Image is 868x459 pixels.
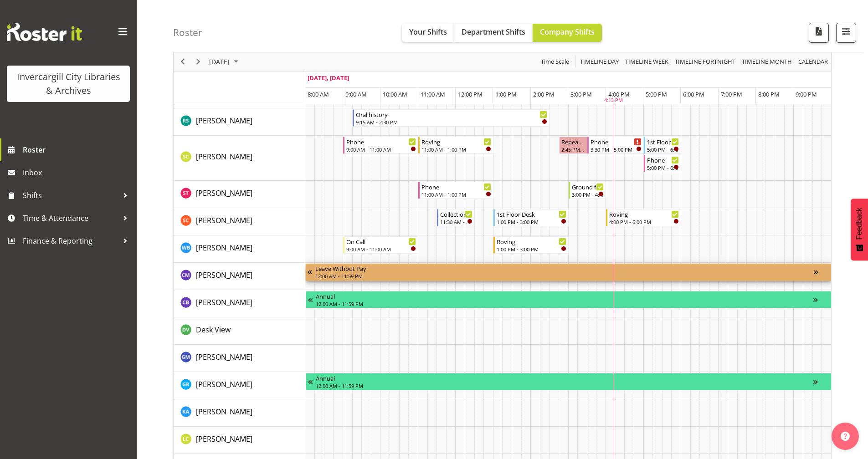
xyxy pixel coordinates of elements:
[561,137,585,146] div: Repeats every [DATE] - [PERSON_NAME]
[572,182,604,191] div: Ground floor Help Desk
[540,27,595,37] span: Company Shifts
[493,236,569,254] div: Willem Burger"s event - Roving Begin From Monday, October 6, 2025 at 1:00:00 PM GMT+13:00 Ends At...
[604,97,623,105] div: 4:13 PM
[409,27,447,37] span: Your Shifts
[836,23,856,43] button: Filter Shifts
[673,56,737,68] button: Fortnight
[740,56,794,68] button: Timeline Month
[23,234,118,248] span: Finance & Reporting
[196,215,252,226] a: [PERSON_NAME]
[570,90,592,98] span: 3:00 PM
[440,218,472,225] div: 11:30 AM - 12:30 PM
[192,56,205,68] button: Next
[644,137,681,154] div: Samuel Carter"s event - 1st Floor Desk Begin From Monday, October 6, 2025 at 5:00:00 PM GMT+13:00...
[402,24,454,42] button: Your Shifts
[346,237,416,246] div: On Call
[208,56,231,68] span: [DATE]
[421,146,491,153] div: 11:00 AM - 1:00 PM
[493,209,569,226] div: Serena Casey"s event - 1st Floor Desk Begin From Monday, October 6, 2025 at 1:00:00 PM GMT+13:00 ...
[647,137,679,146] div: 1st Floor Desk
[196,352,252,362] span: [PERSON_NAME]
[343,137,418,154] div: Samuel Carter"s event - Phone Begin From Monday, October 6, 2025 at 9:00:00 AM GMT+13:00 Ends At ...
[356,110,548,119] div: Oral history
[174,181,305,208] td: Saniya Thompson resource
[174,317,305,345] td: Desk View resource
[196,116,252,126] span: [PERSON_NAME]
[346,146,416,153] div: 9:00 AM - 11:00 AM
[196,379,252,390] a: [PERSON_NAME]
[356,118,548,126] div: 9:15 AM - 2:30 PM
[647,164,679,171] div: 5:00 PM - 6:00 PM
[421,182,491,191] div: Phone
[851,199,868,260] button: Feedback - Show survey
[23,143,132,157] span: Roster
[741,56,793,68] span: Timeline Month
[462,27,525,37] span: Department Shifts
[383,90,407,98] span: 10:00 AM
[572,191,604,198] div: 3:00 PM - 4:00 PM
[624,56,670,68] button: Timeline Week
[353,109,550,127] div: Rosie Stather"s event - Oral history Begin From Monday, October 6, 2025 at 9:15:00 AM GMT+13:00 E...
[196,270,252,280] a: [PERSON_NAME]
[587,137,644,154] div: Samuel Carter"s event - Phone Begin From Monday, October 6, 2025 at 3:30:00 PM GMT+13:00 Ends At ...
[315,264,814,273] div: Leave Without Pay
[497,237,566,246] div: Roving
[196,433,252,444] a: [PERSON_NAME]
[316,300,813,307] div: 12:00 AM - 11:59 PM
[421,90,445,98] span: 11:00 AM
[343,236,418,254] div: Willem Burger"s event - On Call Begin From Monday, October 6, 2025 at 9:00:00 AM GMT+13:00 Ends A...
[196,270,252,280] span: [PERSON_NAME]
[174,427,305,454] td: Linda Cooper resource
[23,166,132,179] span: Inbox
[315,272,814,280] div: 12:00 AM - 11:59 PM
[196,379,252,389] span: [PERSON_NAME]
[647,155,679,164] div: Phone
[196,242,252,253] a: [PERSON_NAME]
[646,90,667,98] span: 5:00 PM
[796,90,817,98] span: 9:00 PM
[190,52,206,71] div: next period
[608,90,630,98] span: 4:00 PM
[797,56,829,68] span: calendar
[196,188,252,198] span: [PERSON_NAME]
[206,52,244,71] div: October 6, 2025
[647,146,679,153] div: 5:00 PM - 6:00 PM
[196,243,252,253] span: [PERSON_NAME]
[458,90,483,98] span: 12:00 PM
[306,373,832,390] div: Grace Roscoe-Squires"s event - Annual Begin From Monday, October 6, 2025 at 12:00:00 AM GMT+13:00...
[306,291,832,308] div: Chris Broad"s event - Annual Begin From Monday, October 6, 2025 at 12:00:00 AM GMT+13:00 Ends At ...
[196,434,252,444] span: [PERSON_NAME]
[539,56,571,68] button: Time Scale
[174,208,305,235] td: Serena Casey resource
[345,90,367,98] span: 9:00 AM
[196,151,252,162] a: [PERSON_NAME]
[196,215,252,225] span: [PERSON_NAME]
[23,211,118,225] span: Time & Attendance
[174,263,305,290] td: Chamique Mamolo resource
[418,137,493,154] div: Samuel Carter"s event - Roving Begin From Monday, October 6, 2025 at 11:00:00 AM GMT+13:00 Ends A...
[569,182,606,199] div: Saniya Thompson"s event - Ground floor Help Desk Begin From Monday, October 6, 2025 at 3:00:00 PM...
[316,373,813,382] div: Annual
[16,70,121,97] div: Invercargill City Libraries & Archives
[609,218,679,225] div: 4:00 PM - 6:00 PM
[591,146,642,153] div: 3:30 PM - 5:00 PM
[674,56,736,68] span: Timeline Fortnight
[809,23,829,43] button: Download a PDF of the roster for the current day
[497,245,566,253] div: 1:00 PM - 3:00 PM
[173,27,202,38] h4: Roster
[196,297,252,308] a: [PERSON_NAME]
[174,136,305,181] td: Samuel Carter resource
[174,108,305,136] td: Rosie Stather resource
[497,209,566,219] div: 1st Floor Desk
[174,372,305,399] td: Grace Roscoe-Squires resource
[721,90,742,98] span: 7:00 PM
[196,406,252,417] a: [PERSON_NAME]
[591,137,642,146] div: Phone
[497,218,566,225] div: 1:00 PM - 3:00 PM
[174,399,305,427] td: Kathy Aloniu resource
[683,90,704,98] span: 6:00 PM
[421,137,491,146] div: Roving
[308,90,329,98] span: 8:00 AM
